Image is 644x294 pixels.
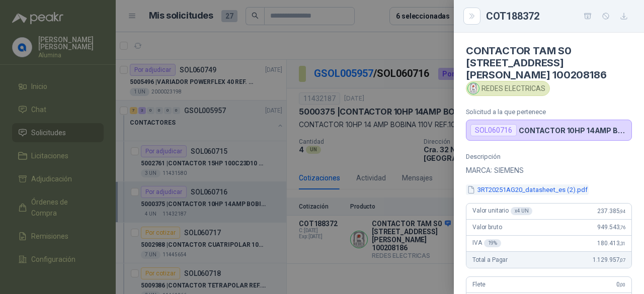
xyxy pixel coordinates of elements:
span: ,00 [619,282,625,287]
p: CONTACTOR 10HP 14AMP BOBINA 110V [519,126,627,135]
p: Descripción [466,153,632,160]
span: Valor unitario [472,207,532,215]
div: x 4 UN [511,207,532,215]
div: 19 % [484,239,502,247]
button: 3RT20251AG20_datasheet_es (2).pdf [466,184,589,195]
p: MARCA: SIEMENS [466,164,632,176]
span: 1.129.957 [593,256,625,263]
div: COT188372 [486,8,632,24]
div: REDES ELECTRICAS [466,81,550,96]
span: ,31 [619,241,625,246]
div: SOL060716 [470,124,517,136]
span: Total a Pagar [472,256,508,263]
span: Flete [472,281,486,288]
span: ,76 [619,225,625,230]
span: ,07 [619,257,625,263]
span: Valor bruto [472,224,502,231]
span: 0 [616,281,625,288]
span: 180.413 [597,240,625,247]
span: 949.543 [597,224,625,231]
span: 237.385 [597,208,625,215]
span: ,94 [619,209,625,214]
span: IVA [472,239,501,247]
button: Close [466,10,478,22]
img: Company Logo [468,83,479,94]
p: Solicitud a la que pertenece [466,108,632,116]
h4: CONTACTOR TAM S0 [STREET_ADDRESS][PERSON_NAME] 100208186 [466,45,632,81]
